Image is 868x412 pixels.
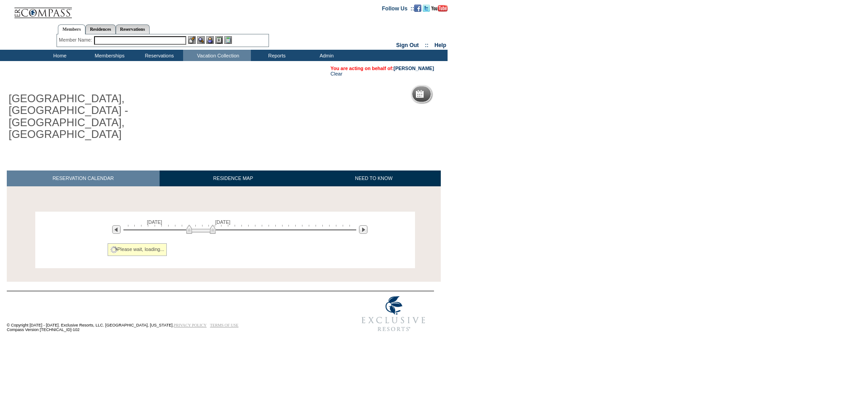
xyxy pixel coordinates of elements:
[215,219,231,225] span: [DATE]
[116,24,150,34] a: Reservations
[206,36,214,44] img: Impersonate
[414,5,421,12] img: Become our fan on Facebook
[7,170,160,186] a: RESERVATION CALENDAR
[210,323,239,327] a: TERMS OF USE
[147,219,162,225] span: [DATE]
[110,246,118,253] img: spinner2.gif
[353,291,434,336] img: Exclusive Resorts
[58,24,85,34] a: Members
[183,50,251,61] td: Vacation Collection
[85,24,116,34] a: Residences
[427,91,496,97] h5: Reservation Calendar
[224,36,232,44] img: b_calculator.gif
[7,91,209,142] h1: [GEOGRAPHIC_DATA], [GEOGRAPHIC_DATA] - [GEOGRAPHIC_DATA], [GEOGRAPHIC_DATA]
[251,50,301,61] td: Reports
[84,50,133,61] td: Memberships
[34,50,84,61] td: Home
[174,323,207,327] a: PRIVACY POLICY
[330,66,434,71] span: You are acting on behalf of:
[188,36,196,44] img: b_edit.gif
[112,225,121,234] img: Previous
[197,36,205,44] img: View
[431,5,448,12] img: Subscribe to our YouTube Channel
[133,50,183,61] td: Reservations
[425,42,429,48] span: ::
[414,5,421,10] a: Become our fan on Facebook
[431,5,448,10] a: Subscribe to our YouTube Channel
[423,5,430,12] img: Follow us on Twitter
[160,170,307,186] a: RESIDENCE MAP
[215,36,223,44] img: Reservations
[7,292,323,336] td: © Copyright [DATE] - [DATE]. Exclusive Resorts, LLC. [GEOGRAPHIC_DATA], [US_STATE]. Compass Versi...
[423,5,430,10] a: Follow us on Twitter
[307,170,441,186] a: NEED TO KNOW
[359,225,368,234] img: Next
[59,36,94,44] div: Member Name:
[108,243,167,256] div: Please wait, loading...
[396,42,419,48] a: Sign Out
[394,66,434,71] a: [PERSON_NAME]
[382,5,414,12] td: Follow Us ::
[330,71,342,76] a: Clear
[434,42,446,48] a: Help
[301,50,350,61] td: Admin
